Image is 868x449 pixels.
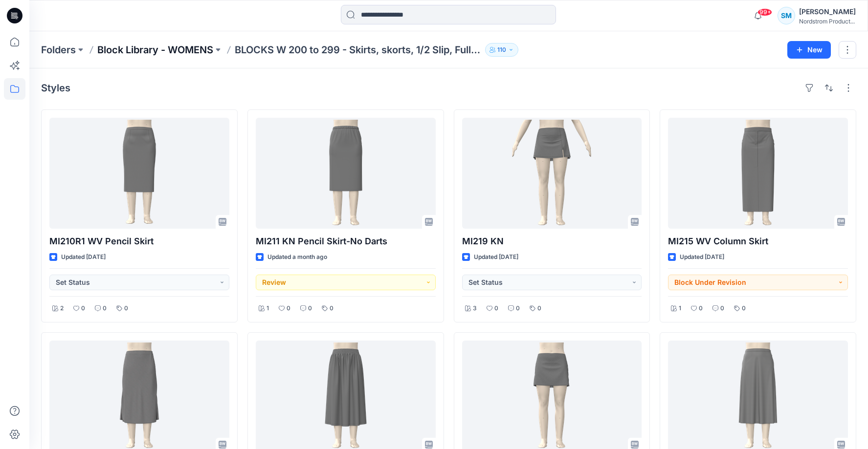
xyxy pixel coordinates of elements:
[124,303,128,314] p: 0
[473,303,477,314] p: 3
[787,41,831,59] button: New
[41,43,76,57] a: Folders
[497,44,506,55] p: 110
[720,303,724,314] p: 0
[256,118,436,229] a: MI211 KN Pencil Skirt-No Darts
[267,303,269,314] p: 1
[799,18,856,25] div: Nordstrom Product...
[680,252,724,262] p: Updated [DATE]
[494,303,498,314] p: 0
[742,303,746,314] p: 0
[799,6,856,18] div: [PERSON_NAME]
[668,118,848,229] a: MI215 WV Column Skirt
[778,7,795,24] div: SM
[49,235,229,248] p: MI210R1 WV Pencil Skirt
[103,303,107,314] p: 0
[699,303,703,314] p: 0
[537,303,541,314] p: 0
[41,82,70,94] h4: Styles
[287,303,290,314] p: 0
[97,43,213,57] a: Block Library - WOMENS
[256,235,436,248] p: MI211 KN Pencil Skirt-No Darts
[462,235,642,248] p: MI219 KN
[679,303,681,314] p: 1
[485,43,518,57] button: 110
[330,303,334,314] p: 0
[267,252,327,262] p: Updated a month ago
[81,303,85,314] p: 0
[516,303,520,314] p: 0
[474,252,518,262] p: Updated [DATE]
[49,118,229,229] a: MI210R1 WV Pencil Skirt
[308,303,312,314] p: 0
[60,303,64,314] p: 2
[235,43,481,57] p: BLOCKS W 200 to 299 - Skirts, skorts, 1/2 Slip, Full Slip
[462,118,642,229] a: MI219 KN
[668,235,848,248] p: MI215 WV Column Skirt
[757,8,772,16] span: 99+
[61,252,106,262] p: Updated [DATE]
